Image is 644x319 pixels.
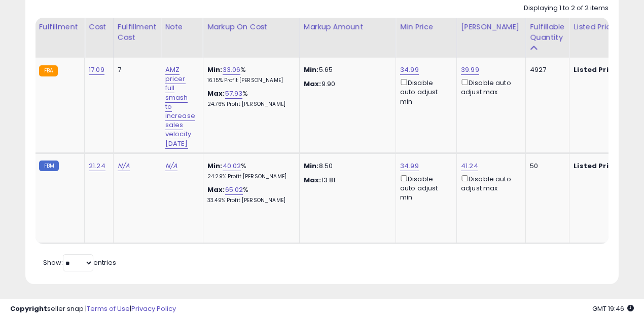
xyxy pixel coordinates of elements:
strong: Min: [304,161,319,171]
p: 8.50 [304,162,388,171]
a: Terms of Use [87,304,130,313]
div: Fulfillment Cost [118,22,157,43]
div: Disable auto adjust max [461,77,518,97]
div: 50 [530,162,561,171]
small: FBA [39,65,58,76]
p: 33.49% Profit [PERSON_NAME] [207,197,292,204]
div: Cost [89,22,109,32]
div: [PERSON_NAME] [461,22,521,32]
div: Markup on Cost [207,22,295,32]
b: Max: [207,185,225,194]
div: % [207,89,292,108]
p: 24.29% Profit [PERSON_NAME] [207,173,292,180]
a: N/A [118,161,130,171]
span: Show: entries [43,258,116,267]
th: The percentage added to the cost of goods (COGS) that forms the calculator for Min & Max prices. [203,18,299,58]
div: Min Price [400,22,452,32]
div: Disable auto adjust min [400,173,449,203]
div: Disable auto adjust min [400,77,449,106]
div: Displaying 1 to 2 of 2 items [524,4,609,13]
a: 33.06 [223,65,241,75]
a: 34.99 [400,161,419,171]
div: seller snap | | [10,304,176,314]
a: 39.99 [461,65,479,75]
div: Fulfillment [39,22,80,32]
b: Listed Price: [574,161,620,171]
p: 5.65 [304,65,388,74]
div: % [207,65,292,84]
p: 24.76% Profit [PERSON_NAME] [207,101,292,108]
a: 17.09 [89,65,104,75]
div: % [207,162,292,180]
strong: Min: [304,65,319,74]
div: % [207,185,292,204]
a: 34.99 [400,65,419,75]
p: 16.15% Profit [PERSON_NAME] [207,77,292,84]
span: 2025-09-16 19:46 GMT [592,304,634,313]
b: Min: [207,65,223,74]
p: 13.81 [304,176,388,185]
div: Note [165,22,199,32]
a: Privacy Policy [131,304,176,313]
div: Markup Amount [304,22,391,32]
strong: Copyright [10,304,47,313]
a: 57.93 [225,89,243,99]
p: 9.90 [304,79,388,89]
a: 21.24 [89,161,105,171]
a: AMZ pricer full smash to increase sales velocity [DATE] [165,65,195,149]
a: 65.02 [225,185,243,195]
b: Max: [207,89,225,98]
b: Min: [207,161,223,171]
b: Listed Price: [574,65,620,74]
a: 40.02 [223,161,241,171]
strong: Max: [304,79,321,89]
a: 41.24 [461,161,478,171]
div: 7 [118,65,153,74]
a: N/A [165,161,177,171]
div: Disable auto adjust max [461,173,518,193]
div: Fulfillable Quantity [530,22,565,43]
small: FBM [39,161,59,171]
div: 4927 [530,65,561,74]
strong: Max: [304,175,321,185]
